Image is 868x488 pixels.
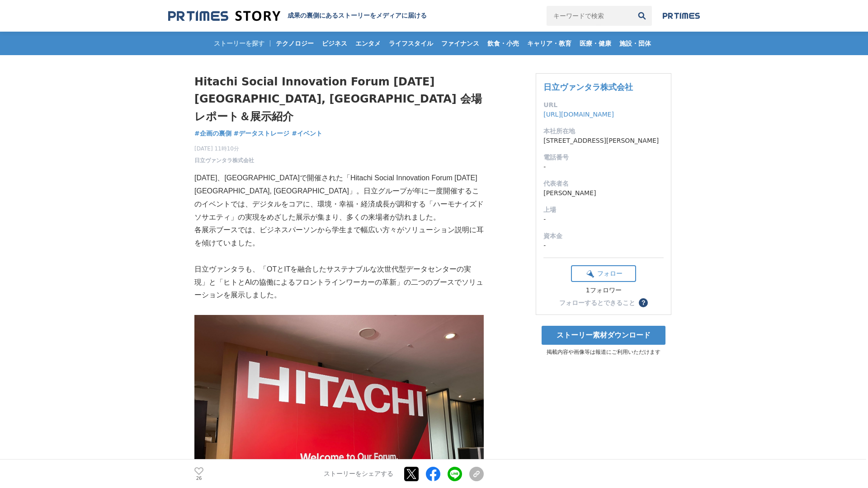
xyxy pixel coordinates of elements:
[543,153,664,162] dt: 電話番号
[194,224,484,250] p: 各展示ブースでは、ビジネスパーソンから学生まで幅広い方々がソリューション説明に耳を傾けていました。
[543,127,664,136] dt: 本社所在地
[484,32,523,55] a: 飲食・小売
[543,100,664,110] dt: URL
[288,12,427,20] h2: 成果の裏側にあるストーリーをメディアに届ける
[194,476,203,480] p: 26
[524,39,575,47] span: キャリア・教育
[194,172,484,224] p: [DATE]、[GEOGRAPHIC_DATA]で開催された「Hitachi Social Innovation Forum [DATE] [GEOGRAPHIC_DATA], [GEOGRAP...
[559,300,635,306] div: フォローするとできること
[194,129,231,138] a: #企画の裏側
[543,188,664,198] dd: [PERSON_NAME]
[352,39,384,47] span: エンタメ
[234,129,290,138] a: #データストレージ
[536,348,671,356] p: 掲載内容や画像等は報道にご利用いただけます
[352,32,384,55] a: エンタメ
[524,32,575,55] a: キャリア・教育
[438,32,483,55] a: ファイナンス
[194,129,231,137] span: #企画の裏側
[616,39,655,47] span: 施設・団体
[438,39,483,47] span: ファイナンス
[543,136,664,145] dd: [STREET_ADDRESS][PERSON_NAME]
[385,32,437,55] a: ライフスタイル
[385,39,437,47] span: ライフスタイル
[272,39,317,47] span: テクノロジー
[272,32,317,55] a: テクノロジー
[571,265,636,282] button: フォロー
[576,39,615,47] span: 医療・健康
[194,156,254,164] a: 日立ヴァンタラ株式会社
[543,215,664,224] dd: -
[543,231,664,241] dt: 資本金
[663,12,700,19] img: prtimes
[542,326,665,345] a: ストーリー素材ダウンロード
[484,39,523,47] span: 飲食・小売
[318,32,351,55] a: ビジネス
[168,10,280,22] img: 成果の裏側にあるストーリーをメディアに届ける
[292,129,322,138] a: #イベント
[547,6,632,26] input: キーワードで検索
[324,470,393,478] p: ストーリーをシェアする
[194,263,484,302] p: 日立ヴァンタラも、「OTとITを融合したサステナブルな次世代型データセンターの実現」と「ヒトとAIの協働によるフロントラインワーカーの革新」の二つのブースでソリューションを展示しました。
[194,145,254,153] span: [DATE] 11時10分
[543,162,664,172] dd: -
[576,32,615,55] a: 医療・健康
[234,129,290,137] span: #データストレージ
[292,129,322,137] span: #イベント
[616,32,655,55] a: 施設・団体
[543,241,664,250] dd: -
[543,179,664,188] dt: 代表者名
[632,6,652,26] button: 検索
[194,73,484,125] h1: Hitachi Social Innovation Forum [DATE] [GEOGRAPHIC_DATA], [GEOGRAPHIC_DATA] 会場レポート＆展示紹介
[639,298,648,307] button: ？
[543,205,664,215] dt: 上場
[640,300,646,306] span: ？
[543,111,614,118] a: [URL][DOMAIN_NAME]
[543,82,633,92] a: 日立ヴァンタラ株式会社
[168,10,427,22] a: 成果の裏側にあるストーリーをメディアに届ける 成果の裏側にあるストーリーをメディアに届ける
[571,286,636,295] div: 1フォロワー
[318,39,351,47] span: ビジネス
